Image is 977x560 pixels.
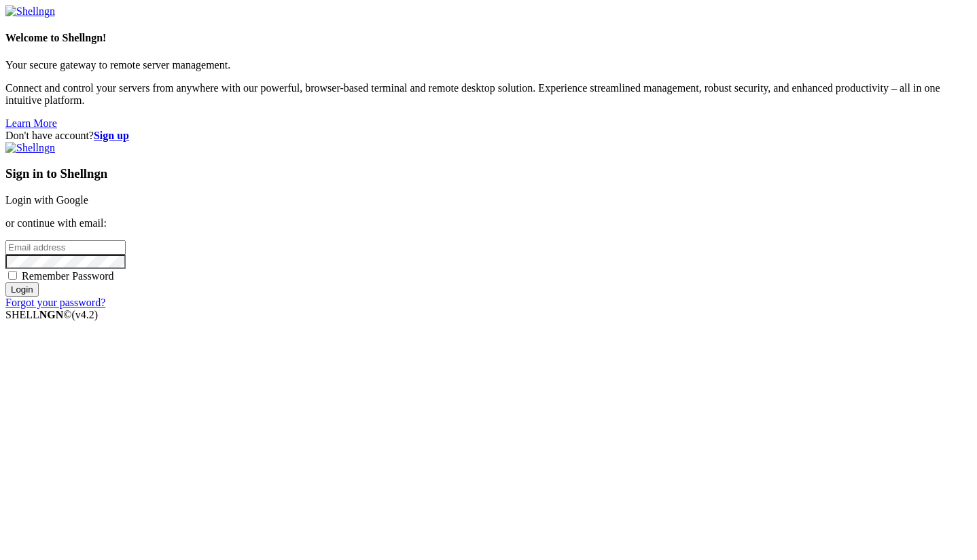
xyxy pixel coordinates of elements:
[5,194,88,206] a: Login with Google
[5,32,972,44] h4: Welcome to Shellngn!
[5,82,972,107] p: Connect and control your servers from anywhere with our powerful, browser-based terminal and remo...
[5,117,57,129] a: Learn More
[39,309,64,320] b: NGN
[5,166,972,181] h3: Sign in to Shellngn
[22,270,114,282] span: Remember Password
[5,240,126,255] input: Email address
[5,309,98,320] span: SHELL ©
[5,282,39,297] input: Login
[5,142,55,154] img: Shellngn
[5,5,55,18] img: Shellngn
[5,297,105,308] a: Forgot your password?
[5,217,972,229] p: or continue with email:
[8,271,17,280] input: Remember Password
[5,59,972,71] p: Your secure gateway to remote server management.
[72,309,99,320] span: 4.2.0
[94,130,129,141] a: Sign up
[5,130,972,142] div: Don't have account?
